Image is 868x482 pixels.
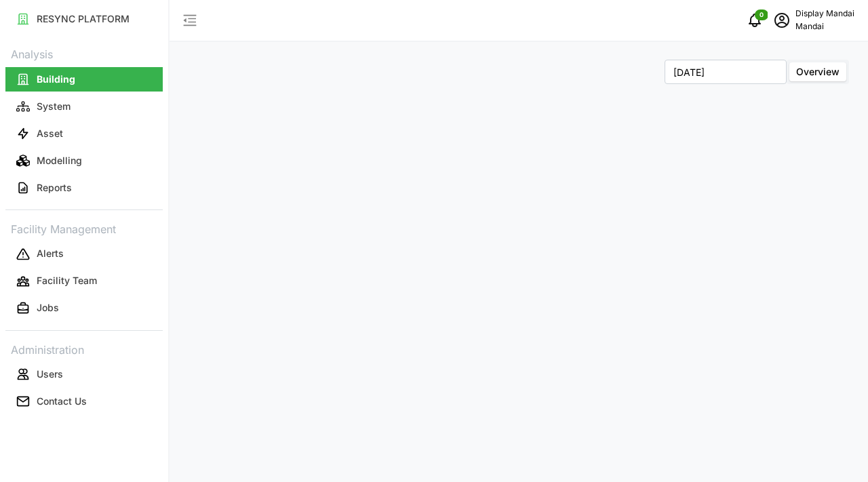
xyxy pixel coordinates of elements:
[5,174,163,201] a: Reports
[5,121,163,146] button: Asset
[796,66,840,77] span: Overview
[5,389,163,414] button: Contact Us
[37,73,75,86] p: Building
[5,5,163,33] a: RESYNC PLATFORM
[5,43,163,63] p: Analysis
[5,361,163,388] a: Users
[5,67,163,92] button: Building
[5,268,163,295] a: Facility Team
[768,7,795,34] button: schedule
[37,367,63,381] p: Users
[5,388,163,415] a: Contact Us
[5,176,163,200] button: Reports
[5,218,163,238] p: Facility Management
[37,274,97,287] p: Facility Team
[37,154,82,167] p: Modelling
[5,362,163,386] button: Users
[5,147,163,174] a: Modelling
[5,241,163,268] a: Alerts
[5,148,163,173] button: Modelling
[5,120,163,147] a: Asset
[5,339,163,359] p: Administration
[37,127,63,140] p: Asset
[37,301,59,315] p: Jobs
[665,60,787,84] input: Select Month
[5,296,163,321] button: Jobs
[5,295,163,322] a: Jobs
[5,66,163,93] a: Building
[37,181,72,195] p: Reports
[37,247,64,260] p: Alerts
[37,395,87,408] p: Contact Us
[759,10,764,20] span: 0
[5,93,163,120] a: System
[795,20,854,33] p: Mandai
[5,269,163,294] button: Facility Team
[741,7,768,34] button: notifications
[795,7,854,20] p: Display Mandai
[5,7,163,31] button: RESYNC PLATFORM
[37,100,71,113] p: System
[5,94,163,119] button: System
[5,242,163,266] button: Alerts
[37,12,130,26] p: RESYNC PLATFORM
